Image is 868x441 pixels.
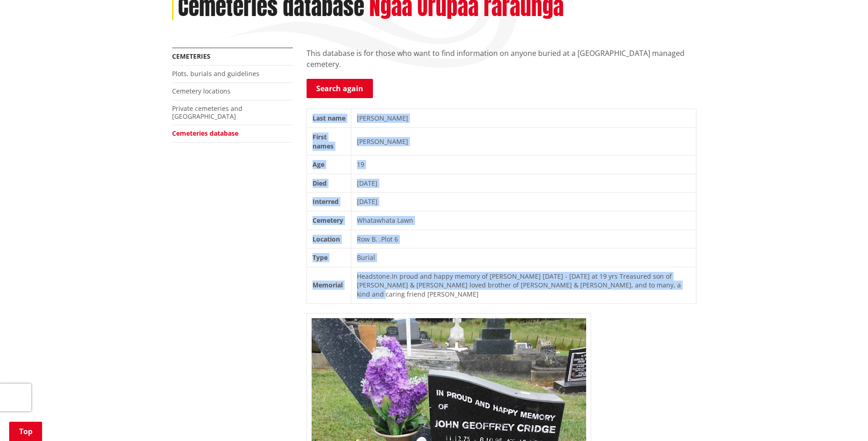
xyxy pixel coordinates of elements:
th: Type [307,248,351,267]
iframe: Messenger Launcher [826,402,859,435]
th: Interred [307,193,351,211]
span: Plot [381,235,393,243]
a: Private cemeteries and [GEOGRAPHIC_DATA] [172,104,243,121]
th: First names [307,127,351,155]
td: Burial [351,248,696,267]
th: Cemetery [307,211,351,230]
td: 19 [351,155,696,174]
span: In proud and happy memory of [PERSON_NAME] [DATE] - [DATE] at 19 yrs Treasured son of [PERSON_NAM... [357,272,681,298]
th: Memorial [307,267,351,303]
td: [PERSON_NAME] [351,109,696,128]
th: Age [307,155,351,174]
a: Cemeteries database [172,129,238,138]
td: [DATE] [351,174,696,193]
a: Top [9,422,42,441]
td: . [351,267,696,303]
th: Last name [307,109,351,128]
span: 6 [394,235,398,243]
span: Headstone [357,272,390,281]
a: Plots, burials and guidelines [172,69,259,78]
a: Search again [307,79,373,98]
span: B [372,235,376,243]
td: Whatawhata Lawn [351,211,696,230]
a: Cemeteries [172,52,210,61]
a: Cemetery locations [172,87,231,95]
td: . . [351,230,696,248]
td: [DATE] [351,193,696,211]
th: Location [307,230,351,248]
span: Row [357,235,370,243]
td: [PERSON_NAME] [351,127,696,155]
p: This database is for those who want to find information on anyone buried at a [GEOGRAPHIC_DATA] m... [307,48,696,70]
th: Died [307,174,351,193]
